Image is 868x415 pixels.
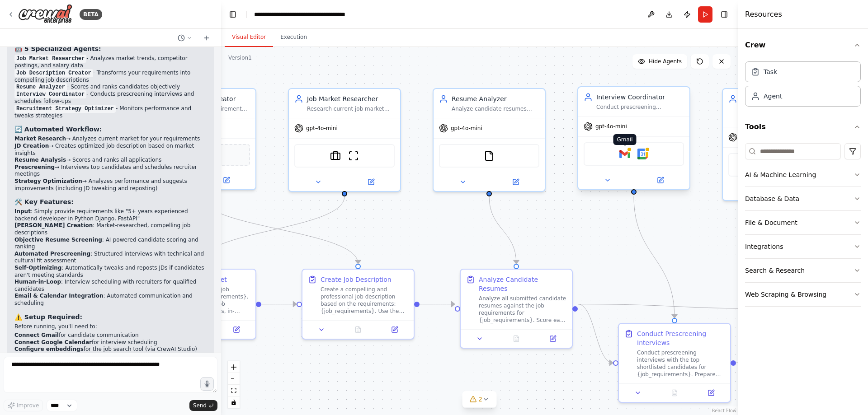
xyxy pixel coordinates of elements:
button: Click to speak your automation idea [200,377,214,391]
button: Open in side panel [537,333,568,344]
code: Job Description Creator [14,69,93,77]
a: React Flow attribution [712,408,736,413]
div: File & Document [745,218,797,227]
li: for interview scheduling [14,339,207,346]
li: : Automated communication and scheduling [14,293,207,307]
strong: Email & Calendar Integration [14,293,103,299]
button: Tools [745,114,861,140]
div: Conduct prescreening interviews with shortlisted candidates, evaluate their technical and cultura... [596,103,684,111]
button: No output available [339,324,377,335]
span: Hide Agents [649,58,682,65]
g: Edge from af1c22bd-d042-4bf9-848d-d7ff5471b287 to 994c5cf7-d0c1-4ee8-976b-8a21d08e1906 [629,196,679,318]
button: Improve [4,400,43,411]
div: Version 1 [228,54,252,61]
button: Open in side panel [695,387,726,398]
button: Open in side panel [201,175,252,186]
strong: Market Research [14,135,66,142]
button: File & Document [745,211,861,234]
div: Research Job Market [162,275,227,284]
button: Hide Agents [632,54,687,69]
g: Edge from d7dc5482-10fc-4854-8a75-c9ec6b65a3a9 to c1c35fb2-c2f3-47c7-9145-0c0602de844e [420,300,455,309]
div: Analyze Candidate ResumesAnalyze all submitted candidate resumes against the job requirements for... [460,269,573,349]
button: Crew [745,33,861,58]
g: Edge from bb2d0924-aa45-48bb-b258-a4aaba7577b1 to c1c35fb2-c2f3-47c7-9145-0c0602de844e [485,196,521,264]
nav: breadcrumb [254,10,356,19]
img: FileReadTool [484,150,495,161]
div: Conduct Prescreening InterviewsConduct prescreening interviews with the top shortlisted candidate... [618,323,731,403]
li: → Analyzes current market for your requirements [14,135,207,143]
strong: JD Creation [14,143,49,149]
div: Tools [745,140,861,314]
button: Integrations [745,235,861,258]
div: Search & Research [745,266,805,275]
button: Web Scraping & Browsing [745,283,861,306]
button: Search & Research [745,259,861,282]
li: - Monitors performance and tweaks strategies [14,105,207,120]
span: Improve [17,402,39,409]
strong: Self-Optimizing [14,265,61,271]
button: fit view [228,385,240,396]
button: Hide right sidebar [718,8,731,21]
li: - Transforms your requirements into compelling job descriptions [14,70,207,84]
h4: Resources [745,9,782,20]
div: Research current job market trends, salary expectations, and competitor job postings for {job_req... [307,105,395,112]
div: Research Job MarketResearch the current job market for {job_requirements}. Analyze competitor job... [143,269,256,340]
div: Resume AnalyzerAnalyze candidate resumes against job requirements for {job_requirements}, score m... [433,88,546,192]
li: → Creates optimized job description based on market insights [14,143,207,157]
strong: 🔄 Automated Workflow: [14,126,102,133]
span: gpt-4o-mini [451,125,482,132]
span: Send [193,402,207,409]
button: Hide left sidebar [226,8,239,21]
span: gpt-4o-mini [306,125,338,132]
div: Interview Coordinator [596,93,684,102]
div: Conduct prescreening interviews with the top shortlisted candidates for {job_requirements}. Prepa... [637,349,725,378]
g: Edge from 7a6a07e5-c5df-48e6-b431-0e0b758d65a9 to d7dc5482-10fc-4854-8a75-c9ec6b65a3a9 [195,195,363,264]
code: Recruitment Strategy Optimizer [14,105,116,113]
div: Create a compelling and professional job description based on the requirements: {job_requirements... [321,286,408,315]
li: : Automatically tweaks and reposts JDs if candidates aren't meeting standards [14,265,207,279]
div: Resume Analyzer [452,94,539,103]
li: - Scores and ranks candidates objectively [14,84,207,91]
strong: Connect Google Calendar [14,339,92,345]
li: : Interview scheduling with recruiters for qualified candidates [14,279,207,293]
strong: Connect Gmail [14,332,59,338]
li: for the job search tool (via CrewAI Studio) [14,346,207,353]
div: AI & Machine Learning [745,170,816,179]
button: No output available [656,387,694,398]
button: AI & Machine Learning [745,163,861,187]
p: Before running, you'll need to: [14,323,207,331]
button: Open in side panel [379,324,410,335]
strong: [PERSON_NAME] Creation [14,222,93,228]
div: Integrations [745,242,783,251]
li: for candidate communication [14,332,207,339]
strong: Automated Prescreening [14,251,90,257]
li: → Interviews top candidates and schedules recruiter meetings [14,164,207,178]
span: gpt-4o-mini [595,123,627,130]
img: SerplyJobSearchTool [330,150,341,161]
img: Gmail [619,149,630,159]
div: Job Market ResearcherResearch current job market trends, salary expectations, and competitor job ... [288,88,401,192]
strong: Input [14,208,31,214]
li: → Analyzes performance and suggests improvements (including JD tweaking and reposting) [14,178,207,192]
div: Web Scraping & Browsing [745,290,826,299]
li: - Conducts prescreening interviews and schedules follow-ups [14,91,207,105]
strong: Configure embeddings [14,346,84,352]
div: Conduct Prescreening Interviews [637,329,725,347]
button: Database & Data [745,187,861,210]
img: Google Calendar [637,149,648,159]
button: 2 [462,391,497,408]
g: Edge from 542471ab-ab17-4cf8-b538-abb9e5197005 to 696b175b-6662-4152-bafd-623b3e4b00bc [195,196,349,264]
div: BETA [80,9,102,20]
li: : Structured interviews with technical and cultural fit assessment [14,251,207,265]
code: Job Market Researcher [14,55,86,63]
strong: 🛠️ Key Features: [14,198,74,205]
div: Create Job Description [321,275,392,284]
div: Crew [745,58,861,114]
div: Database & Data [745,194,799,203]
code: Interview Coordinator [14,90,86,98]
li: : AI-powered candidate scoring and ranking [14,237,207,251]
div: Analyze candidate resumes against job requirements for {job_requirements}, score matches, and ide... [452,105,539,112]
strong: Objective Resume Screening [14,237,102,243]
g: Edge from c1c35fb2-c2f3-47c7-9145-0c0602de844e to 126bdde8-abc1-4d39-8c95-3aec60938c74 [578,300,771,313]
img: Logo [18,4,72,24]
